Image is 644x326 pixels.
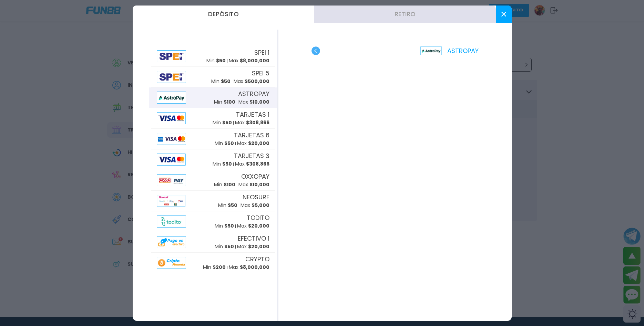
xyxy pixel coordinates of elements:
span: $ 10,000 [249,98,269,105]
p: Min [214,98,235,106]
img: Alipay [157,154,186,166]
span: $ 20,000 [248,140,269,147]
span: NEOSURF [243,192,269,202]
p: Max [237,243,269,250]
span: $ 50 [224,140,234,147]
span: $ 50 [221,78,231,85]
img: Alipay [157,195,185,207]
span: ASTROPAY [238,89,269,98]
span: TARJETAS 3 [234,151,269,160]
button: AlipaySPEI 1Min $50Max $8,000,000 [149,46,277,67]
span: $ 50 [222,119,232,126]
p: Max [237,222,269,230]
p: Min [213,160,232,168]
span: $ 200 [213,264,226,271]
span: TODITO [247,213,269,222]
span: SPEI 5 [252,69,269,78]
button: AlipayTARJETAS 1Min $50Max $308,866 [149,108,277,129]
p: Min [211,78,231,85]
span: $ 20,000 [248,243,269,250]
span: $ 50 [224,222,234,229]
p: Min [218,202,237,209]
p: Min [215,243,234,250]
span: $ 50 [216,57,226,64]
p: Max [237,140,269,147]
button: AlipayTODITOMin $50Max $20,000 [149,211,277,232]
span: $ 20,000 [248,222,269,229]
button: AlipayTARJETAS 6Min $50Max $20,000 [149,129,277,149]
p: Min [214,181,235,188]
p: Min [215,140,234,147]
span: $ 5,000 [252,202,269,209]
button: AlipayASTROPAYMin $100Max $10,000 [149,87,277,108]
p: Max [235,160,269,168]
p: Max [235,119,269,126]
p: Max [238,98,269,106]
span: $ 500,000 [245,78,269,85]
button: AlipayOXXOPAYMin $100Max $10,000 [149,170,277,191]
span: $ 308,866 [246,160,269,167]
img: Alipay [157,112,186,124]
img: Alipay [157,174,186,186]
button: AlipayNEOSURFMin $50Max $5,000 [149,191,277,211]
img: Alipay [157,71,186,83]
span: $ 50 [228,202,237,209]
span: TARJETAS 6 [234,130,269,140]
span: CRYPTO [245,254,269,264]
span: $ 100 [224,98,235,105]
button: Depósito [133,6,314,23]
p: Max [229,264,269,271]
img: Platform Logo [420,46,441,55]
img: Alipay [157,50,186,62]
img: Alipay [157,236,186,248]
button: AlipayEFECTIVO 1Min $50Max $20,000 [149,232,277,253]
span: $ 8,000,000 [240,264,269,271]
button: AlipayTARJETAS 3Min $50Max $308,866 [149,149,277,170]
p: Max [238,181,269,188]
p: Min [206,57,226,64]
img: Alipay [157,92,186,104]
p: ASTROPAY [420,46,478,55]
span: $ 50 [224,243,234,250]
span: $ 8,000,000 [240,57,269,64]
p: Max [229,57,269,64]
button: Retiro [314,6,496,23]
p: Min [213,119,232,126]
span: OXXOPAY [241,172,269,181]
button: AlipaySPEI 5Min $50Max $500,000 [149,67,277,87]
span: TARJETAS 1 [236,110,269,119]
img: Alipay [157,257,186,269]
img: Alipay [157,133,186,145]
span: $ 50 [222,160,232,167]
p: Min [215,222,234,230]
p: Max [241,202,269,209]
p: Max [234,78,269,85]
button: AlipayCRYPTOMin $200Max $8,000,000 [149,253,277,273]
span: $ 100 [224,181,235,188]
p: Min [203,264,226,271]
img: Alipay [157,215,186,228]
span: $ 308,866 [246,119,269,126]
span: EFECTIVO 1 [238,234,269,243]
span: $ 10,000 [249,181,269,188]
span: SPEI 1 [254,48,269,57]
